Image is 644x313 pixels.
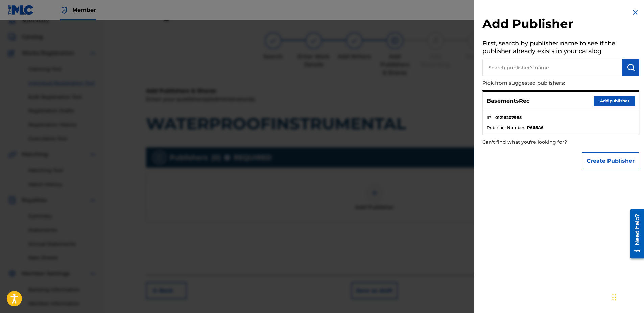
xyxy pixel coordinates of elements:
img: MLC Logo [8,5,34,15]
input: Search publisher's name [482,59,622,76]
iframe: Chat Widget [610,280,644,313]
button: Create Publisher [582,152,639,169]
img: Top Rightsholder [60,6,68,14]
img: Search Works [627,63,635,71]
strong: 01216207985 [495,114,522,121]
span: IPI : [487,114,494,121]
iframe: Resource Center [625,207,644,261]
p: BasementsRec [487,97,529,105]
p: Pick from suggested publishers: [482,76,601,90]
h2: Add Publisher [482,16,639,34]
div: Drag [612,287,616,308]
h5: First, search by publisher name to see if the publisher already exists in your catalog. [482,38,639,59]
span: Publisher Number : [487,125,525,131]
strong: P665A6 [527,125,544,131]
button: Add publisher [594,96,635,106]
span: Member [72,6,96,14]
p: Can't find what you're looking for? [482,135,601,149]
